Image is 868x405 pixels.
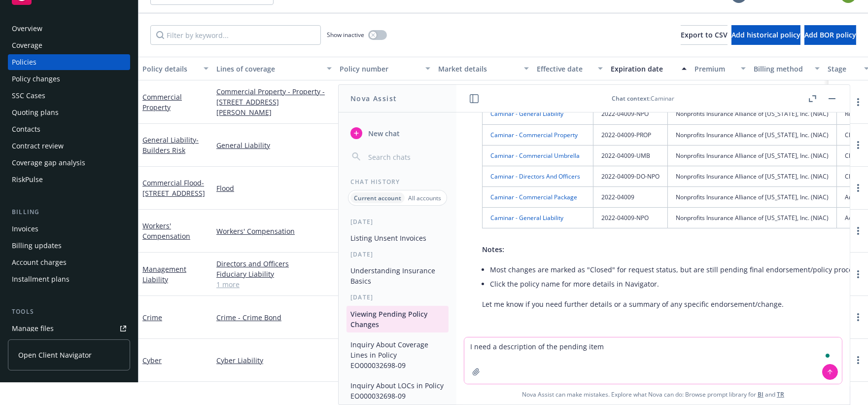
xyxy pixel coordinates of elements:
a: General Liability [142,135,199,155]
button: Premium [691,57,750,80]
div: : Caminar [480,94,806,103]
span: Open Client Navigator [18,350,92,360]
a: Caminar - Directors And Officers [490,172,580,181]
a: Manage files [8,321,130,336]
a: Cyber Liability [216,355,332,366]
a: RiskPulse [8,172,130,187]
button: Export to CSV [681,25,728,45]
a: Contract review [8,138,130,154]
a: General Liability [216,140,332,150]
a: more [852,311,864,323]
span: Export to CSV [681,30,728,39]
td: Nonprofits Insurance Alliance of [US_STATE], Inc. (NIAC) [668,166,837,186]
input: Search chats [366,150,445,164]
button: Listing Unsent Invoices [347,230,449,246]
div: Tools [8,307,130,317]
div: [DATE] [339,218,456,226]
div: Lines of coverage [216,64,321,74]
a: 1 more [216,279,332,290]
a: Contacts [8,121,130,137]
a: Quoting plans [8,105,130,120]
button: Add historical policy [731,25,800,45]
button: Effective date [533,57,607,80]
span: Show inactive [327,31,364,39]
a: Caminar - Commercial Package [490,193,577,201]
input: Filter by keyword... [150,25,321,45]
div: [DATE] [339,250,456,258]
div: RiskPulse [12,172,43,187]
button: New chat [347,124,449,142]
button: Billing method [750,57,824,80]
button: Inquiry About Coverage Lines in Policy EO000032698-09 [347,336,449,373]
a: more [852,96,864,108]
div: Invoices [12,221,38,237]
button: Understanding Insurance Basics [347,262,449,289]
td: 2022-04009-UMB [593,145,668,166]
div: Market details [438,64,518,74]
textarea: To enrich screen reader interactions, please activate Accessibility in Grammarly extension settings [464,337,842,384]
a: more [852,354,864,366]
div: [DATE] [339,293,456,301]
a: Account charges [8,255,130,270]
a: Fiduciary Liability [216,269,332,279]
div: SSC Cases [12,88,45,104]
a: Workers' Compensation [142,221,190,241]
div: Chat History [339,178,456,186]
a: Coverage [8,37,130,53]
a: Caminar - Commercial Property [490,131,578,139]
span: Add historical policy [731,30,800,39]
a: Overview [8,21,130,37]
button: Policy number [336,57,434,80]
span: Nova Assist can make mistakes. Explore what Nova can do: Browse prompt library for and [460,384,846,405]
span: Notes: [482,245,504,254]
button: Add BOR policy [804,25,856,45]
a: Commercial Property [142,92,182,112]
a: more [852,182,864,194]
a: Cyber [142,356,162,365]
a: Caminar - Commercial Umbrella [490,151,580,160]
a: Directors and Officers [216,258,332,269]
div: Policy number [340,64,419,74]
div: Billing method [754,64,809,74]
td: 2022-04009-PROP [593,124,668,145]
button: Viewing Pending Policy Changes [347,306,449,332]
button: Policy details [139,57,212,80]
a: Caminar - General Liability [490,214,563,222]
button: Market details [434,57,533,80]
div: Installment plans [12,271,69,287]
a: Flood [216,183,332,193]
a: Commercial Flood [142,178,205,198]
a: TR [777,390,784,399]
a: Invoices [8,221,130,237]
div: Expiration date [611,64,676,74]
div: Quoting plans [12,105,59,120]
h1: Nova Assist [350,93,397,104]
td: Nonprofits Insurance Alliance of [US_STATE], Inc. (NIAC) [668,187,837,208]
a: Management Liability [142,264,186,284]
div: Contract review [12,138,64,154]
div: Coverage gap analysis [12,155,85,171]
div: Premium [694,64,735,74]
div: Effective date [537,64,592,74]
td: Nonprofits Insurance Alliance of [US_STATE], Inc. (NIAC) [668,208,837,228]
a: more [852,225,864,237]
div: Manage files [12,321,54,336]
a: Installment plans [8,271,130,287]
a: more [852,268,864,280]
td: 2022-04009 [593,187,668,208]
a: Commercial Property - Property - [STREET_ADDRESS][PERSON_NAME] [216,86,332,117]
span: Add BOR policy [804,30,856,39]
p: Current account [354,194,401,202]
div: Coverage [12,37,42,53]
a: Coverage gap analysis [8,155,130,171]
td: 2022-04009-NPO [593,104,668,124]
button: Lines of coverage [212,57,336,80]
a: Crime - Crime Bond [216,312,332,323]
div: Billing [8,207,130,217]
td: Nonprofits Insurance Alliance of [US_STATE], Inc. (NIAC) [668,124,837,145]
td: Nonprofits Insurance Alliance of [US_STATE], Inc. (NIAC) [668,145,837,166]
div: Contacts [12,121,40,137]
button: Expiration date [607,57,691,80]
p: All accounts [408,194,441,202]
div: Policy changes [12,71,60,87]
